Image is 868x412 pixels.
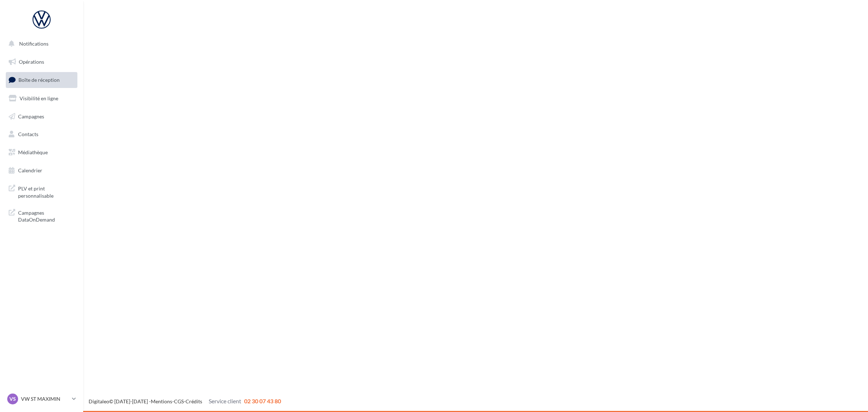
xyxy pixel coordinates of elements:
[18,167,42,173] span: Calendrier
[9,395,16,403] span: VS
[4,91,79,106] a: Visibilité en ligne
[244,398,281,404] span: 02 30 07 43 80
[4,36,76,51] button: Notifications
[18,184,75,199] span: PLV et print personnalisable
[18,208,75,223] span: Campagnes DataOnDemand
[4,109,79,124] a: Campagnes
[174,398,184,404] a: CGS
[18,131,38,137] span: Contacts
[209,398,241,404] span: Service client
[19,41,48,47] span: Notifications
[18,77,60,83] span: Boîte de réception
[6,392,77,406] a: VS VW ST MAXIMIN
[151,398,172,404] a: Mentions
[4,163,79,178] a: Calendrier
[18,149,48,155] span: Médiathèque
[19,59,44,65] span: Opérations
[4,145,79,160] a: Médiathèque
[4,181,79,202] a: PLV et print personnalisable
[18,113,44,119] span: Campagnes
[20,95,58,101] span: Visibilité en ligne
[21,395,69,403] p: VW ST MAXIMIN
[4,72,79,88] a: Boîte de réception
[4,127,79,142] a: Contacts
[89,398,281,404] span: © [DATE]-[DATE] - - -
[186,398,202,404] a: Crédits
[4,54,79,70] a: Opérations
[89,398,109,404] a: Digitaleo
[4,205,79,226] a: Campagnes DataOnDemand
